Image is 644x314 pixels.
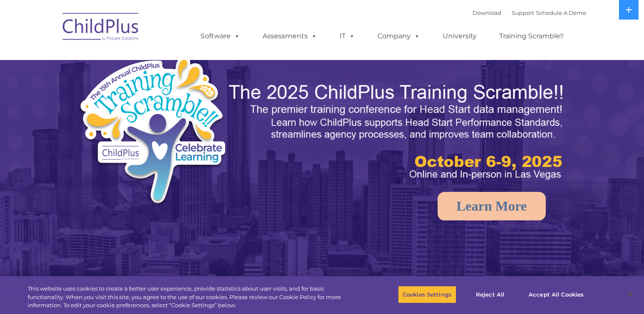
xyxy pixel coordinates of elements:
[118,91,155,97] span: Phone number
[434,28,485,45] a: University
[491,28,572,45] a: Training Scramble!!
[472,9,501,16] a: Download
[464,285,517,303] button: Reject All
[472,9,586,16] font: |
[524,285,588,303] button: Accept All Cookies
[398,285,456,303] button: Cookies Settings
[28,285,354,310] div: This website uses cookies to create a better user experience, provide statistics about user visit...
[58,7,143,49] img: ChildPlus by Procare Solutions
[621,285,640,304] button: Close
[192,28,249,45] a: Software
[536,9,586,16] a: Schedule A Demo
[512,9,534,16] a: Support
[369,28,429,45] a: Company
[254,28,326,45] a: Assessments
[118,56,144,63] span: Last name
[331,28,364,45] a: IT
[438,192,546,220] a: Learn More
